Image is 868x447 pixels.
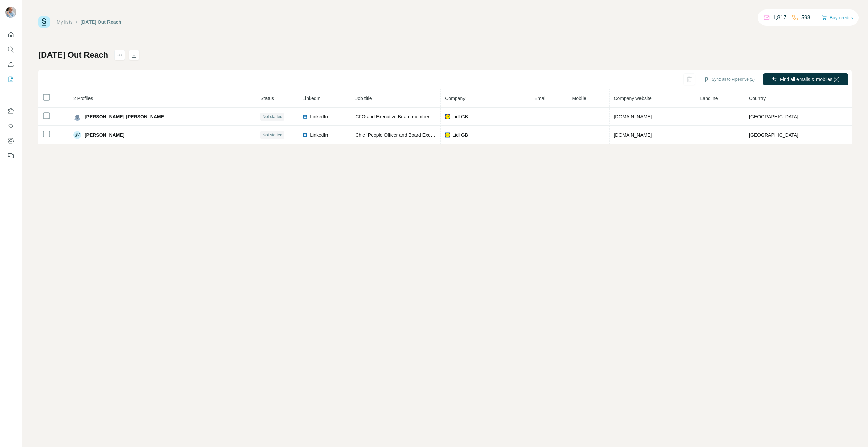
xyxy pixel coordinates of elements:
span: [PERSON_NAME] [85,132,124,138]
button: Feedback [5,150,16,162]
span: Country [749,96,766,101]
span: LinkedIn [302,96,320,101]
span: Company [445,96,465,101]
button: My lists [5,73,16,85]
p: 598 [801,14,810,22]
span: Job title [355,96,372,101]
button: Use Surfe on LinkedIn [5,105,16,117]
span: LinkedIn [310,113,328,120]
p: 1,817 [773,14,786,22]
img: company-logo [445,132,450,138]
span: Email [534,96,546,101]
span: Not started [262,132,282,138]
span: Landline [700,96,718,101]
span: Status [260,96,274,101]
img: LinkedIn logo [302,114,308,119]
h1: [DATE] Out Reach [38,50,108,60]
span: Find all emails & mobiles (2) [780,76,840,83]
span: Not started [262,114,282,120]
div: [DATE] Out Reach [81,19,121,25]
span: Lidl GB [452,113,468,120]
img: LinkedIn logo [302,132,308,138]
a: My lists [57,19,73,25]
button: Use Surfe API [5,120,16,132]
span: [PERSON_NAME] [PERSON_NAME] [85,113,166,120]
button: actions [114,50,125,60]
button: Dashboard [5,135,16,147]
img: company-logo [445,114,450,119]
li: / [76,19,77,25]
span: Mobile [572,96,586,101]
span: Company website [614,96,651,101]
button: Buy credits [822,13,853,22]
span: 2 Profiles [73,96,93,101]
span: LinkedIn [310,132,328,138]
button: Find all emails & mobiles (2) [763,73,848,85]
button: Quick start [5,28,16,41]
img: Avatar [73,113,81,121]
span: CFO and Executive Board member [355,114,429,119]
button: Sync all to Pipedrive (2) [699,74,759,84]
button: Search [5,43,16,56]
span: [GEOGRAPHIC_DATA] [749,132,798,138]
img: Surfe Logo [38,16,50,28]
img: Avatar [5,7,16,18]
span: Chief People Officer and Board Executive [355,132,443,138]
img: Avatar [73,131,81,139]
span: [GEOGRAPHIC_DATA] [749,114,798,119]
span: [DOMAIN_NAME] [614,114,652,119]
button: Enrich CSV [5,58,16,71]
span: [DOMAIN_NAME] [614,132,652,138]
span: Lidl GB [452,132,468,138]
